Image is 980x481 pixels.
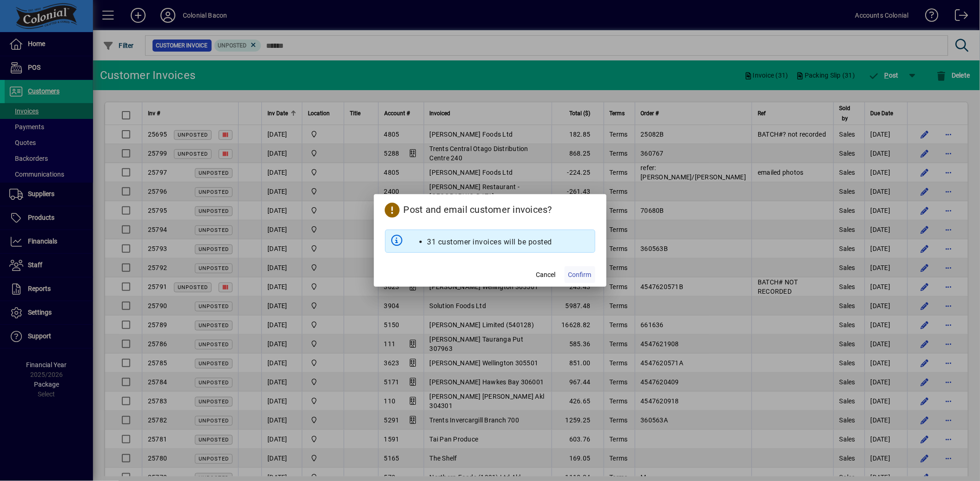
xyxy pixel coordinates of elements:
button: Cancel [531,266,561,283]
span: Confirm [568,270,592,280]
li: 31 customer invoices will be posted [427,237,553,248]
button: Confirm [565,266,595,283]
h2: Post and email customer invoices? [374,194,607,222]
span: Cancel [536,270,556,280]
